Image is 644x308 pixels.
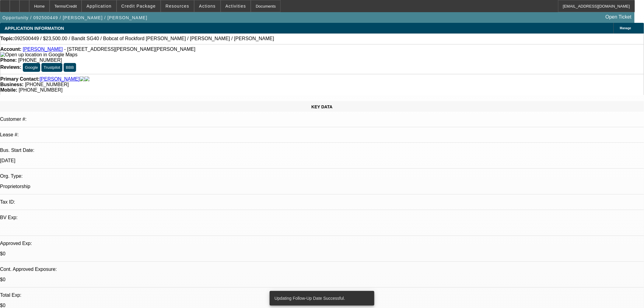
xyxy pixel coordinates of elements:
div: Updating Follow-Up Date Successful. [270,291,372,306]
span: Manage [620,26,631,30]
button: Trustpilot [41,63,62,72]
button: Application [82,0,116,12]
button: Actions [194,0,220,12]
span: Application [86,4,111,9]
button: Resources [161,0,194,12]
span: Resources [166,4,189,9]
button: Google [23,63,40,72]
span: [PHONE_NUMBER] [19,87,62,93]
span: 092500449 / $23,500.00 / Bandit SG40 / Bobcat of Rockford [PERSON_NAME] / [PERSON_NAME] / [PERSON... [15,36,274,41]
strong: Phone: [0,58,17,63]
strong: Business: [0,82,23,87]
span: Credit Package [121,4,156,9]
img: facebook-icon.png [80,76,85,82]
button: Activities [221,0,251,12]
span: - [STREET_ADDRESS][PERSON_NAME][PERSON_NAME] [64,47,195,52]
span: Actions [199,4,216,9]
strong: Account: [0,47,21,52]
button: BBB [64,63,76,72]
span: Activities [226,4,246,9]
img: linkedin-icon.png [85,76,89,82]
button: Credit Package [117,0,160,12]
span: APPLICATION INFORMATION [5,26,64,31]
a: [PERSON_NAME] [40,76,80,82]
strong: Reviews: [0,65,21,70]
span: [PHONE_NUMBER] [25,82,69,87]
strong: Primary Contact: [0,76,40,82]
a: View Google Maps [0,52,77,57]
a: [PERSON_NAME] [23,47,63,52]
a: Open Ticket [603,12,634,22]
strong: Mobile: [0,87,17,93]
img: Open up location in Google Maps [0,52,77,58]
span: Opportunity / 092500449 / [PERSON_NAME] / [PERSON_NAME] [2,15,147,20]
strong: Topic: [0,36,15,41]
span: [PHONE_NUMBER] [18,58,62,63]
span: KEY DATA [311,104,332,109]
